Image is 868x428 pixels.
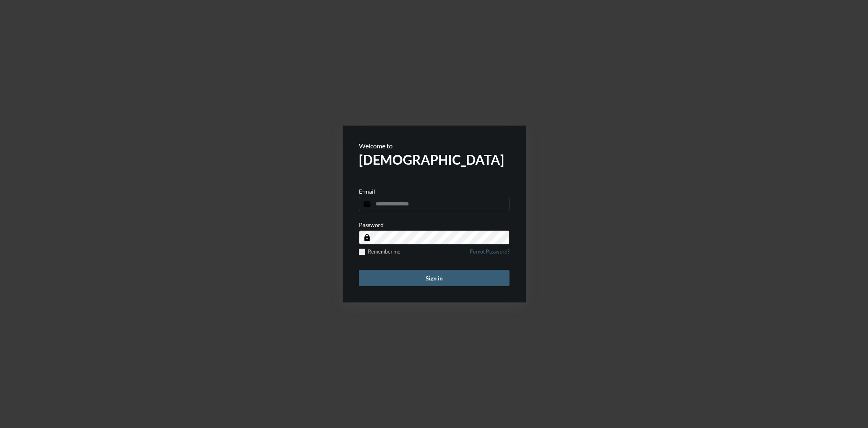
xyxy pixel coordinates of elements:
[359,188,375,195] p: E-mail
[359,270,509,286] button: Sign in
[359,221,384,228] p: Password
[359,142,509,150] p: Welcome to
[359,249,400,255] label: Remember me
[470,249,509,260] a: Forgot Password?
[359,152,509,168] h2: [DEMOGRAPHIC_DATA]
